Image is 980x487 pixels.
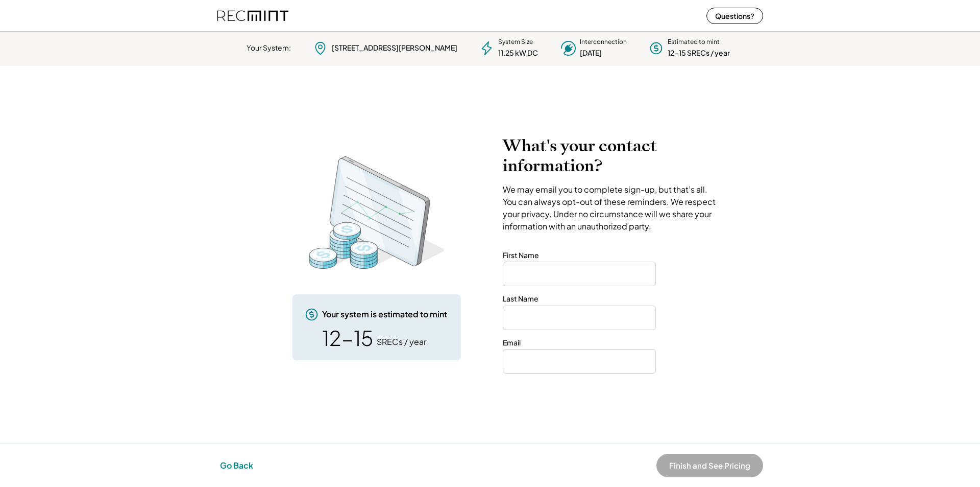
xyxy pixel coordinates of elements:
[498,48,538,58] div: 11.25 kW DC
[295,151,458,274] img: RecMintArtboard%203%20copy%204.png
[503,338,521,348] div: Email
[217,454,256,477] button: Go Back
[668,48,730,58] div: 12-15 SRECs / year
[503,183,720,233] div: We may email you to complete sign-up, but that’s all. You can always opt-out of these reminders. ...
[503,136,720,176] h2: What's your contact information?
[247,43,291,53] div: Your System:
[322,328,373,348] div: 12-15
[580,38,627,47] div: Interconnection
[322,309,447,320] div: Your system is estimated to mint
[706,8,763,24] button: Questions?
[668,38,720,47] div: Estimated to mint
[503,250,539,261] div: First Name
[656,454,763,477] button: Finish and See Pricing
[377,336,426,347] div: SRECs / year
[217,2,288,29] img: recmint-logotype%403x%20%281%29.jpeg
[580,48,602,58] div: [DATE]
[503,294,538,304] div: Last Name
[332,43,457,53] div: [STREET_ADDRESS][PERSON_NAME]
[498,38,533,47] div: System Size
